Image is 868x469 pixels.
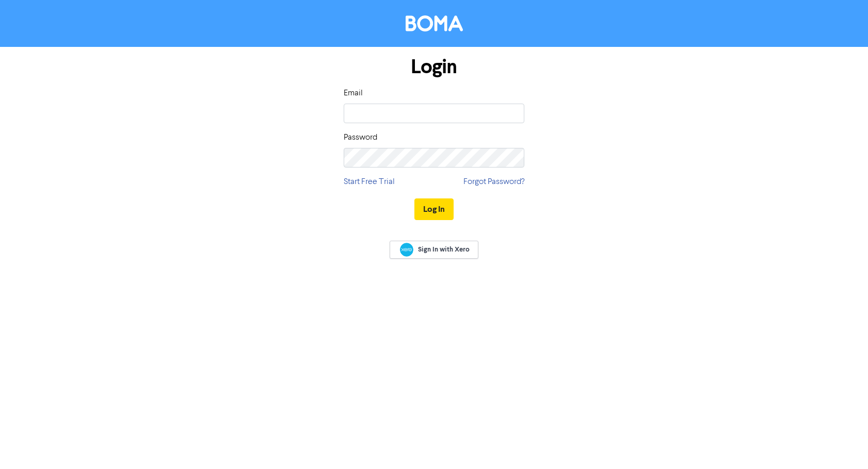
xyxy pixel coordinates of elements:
[463,176,524,188] a: Forgot Password?
[390,241,478,259] a: Sign In with Xero
[344,176,395,188] a: Start Free Trial
[406,15,463,31] img: BOMA Logo
[344,131,377,144] label: Password
[344,55,524,79] h1: Login
[418,245,470,254] span: Sign In with Xero
[414,198,454,220] button: Log In
[344,87,363,99] label: Email
[400,243,413,257] img: Xero logo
